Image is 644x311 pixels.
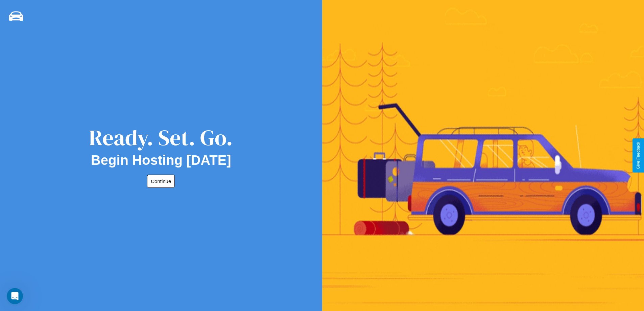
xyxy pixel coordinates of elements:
div: Ready. Set. Go. [89,123,233,153]
iframe: Intercom live chat [7,288,23,304]
div: Give Feedback [636,142,641,169]
button: Continue [147,175,175,188]
h2: Begin Hosting [DATE] [91,153,231,168]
